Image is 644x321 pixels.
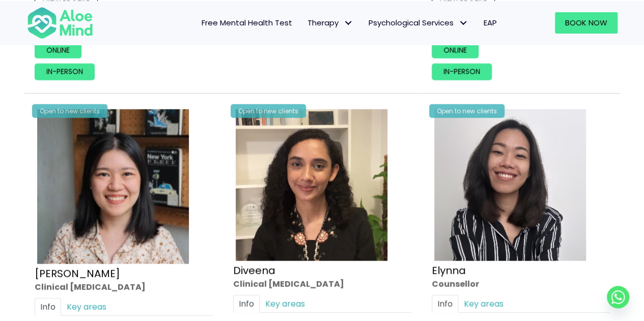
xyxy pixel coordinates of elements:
[61,298,112,315] a: Key areas
[456,15,471,30] span: Psychological Services: submenu
[35,298,61,315] a: Info
[202,17,292,28] span: Free Mental Health Test
[35,266,120,280] a: [PERSON_NAME]
[555,12,618,34] a: Book Now
[35,64,95,80] a: In-person
[37,109,189,264] img: Chen-Wen-profile-photo
[236,109,387,261] img: IMG_1660 – Diveena Nair
[361,12,476,34] a: Psychological ServicesPsychological Services: submenu
[27,6,93,40] img: Aloe mind Logo
[432,263,466,277] a: Elynna
[458,295,509,312] a: Key areas
[432,64,492,80] a: In-person
[476,12,505,34] a: EAP
[35,281,213,293] div: Clinical [MEDICAL_DATA]
[233,278,411,289] div: Clinical [MEDICAL_DATA]
[194,12,300,34] a: Free Mental Health Test
[32,104,107,118] div: Open to new clients
[369,17,468,28] span: Psychological Services
[341,15,356,30] span: Therapy: submenu
[233,263,275,277] a: Diveena
[35,42,81,59] a: Online
[429,104,505,118] div: Open to new clients
[260,295,311,312] a: Key areas
[434,109,586,261] img: Elynna Counsellor
[565,17,607,28] span: Book Now
[432,278,610,289] div: Counsellor
[432,42,479,59] a: Online
[607,286,629,308] a: Whatsapp
[106,12,505,34] nav: Menu
[231,104,306,118] div: Open to new clients
[233,295,260,312] a: Info
[300,12,361,34] a: TherapyTherapy: submenu
[432,295,458,312] a: Info
[484,17,497,28] span: EAP
[307,17,353,28] span: Therapy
